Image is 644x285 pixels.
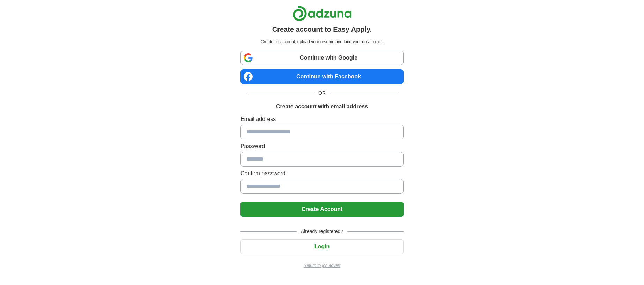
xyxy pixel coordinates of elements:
a: Return to job advert [240,262,404,269]
label: Email address [240,115,404,123]
img: Adzuna logo [293,6,352,21]
label: Confirm password [240,169,404,178]
a: Continue with Google [240,51,404,65]
h1: Create account with email address [276,102,368,111]
h1: Create account to Easy Apply. [272,24,372,34]
button: Create Account [240,202,404,217]
p: Create an account, upload your resume and land your dream role. [242,39,402,45]
a: Continue with Facebook [240,69,404,84]
span: Already registered? [297,228,347,235]
button: Login [240,239,404,254]
span: OR [314,90,330,97]
label: Password [240,142,404,151]
a: Login [240,244,404,249]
